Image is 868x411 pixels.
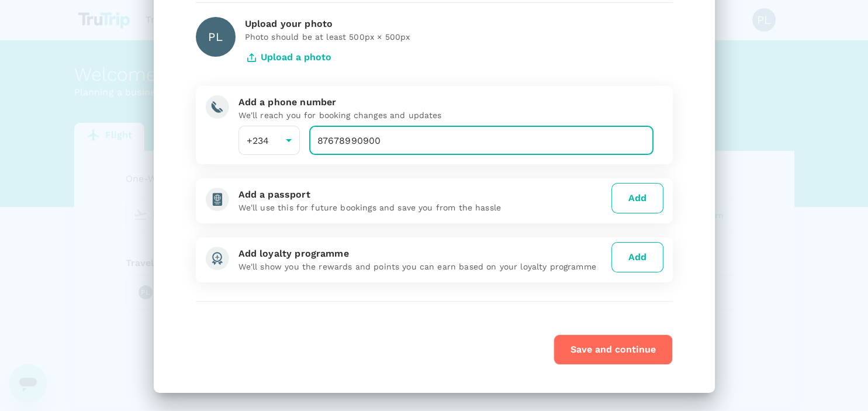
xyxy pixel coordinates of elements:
[238,247,607,261] div: Add loyalty programme
[238,95,654,109] div: Add a phone number
[238,188,607,202] div: Add a passport
[611,183,663,213] button: Add
[245,17,673,31] div: Upload your photo
[205,95,229,119] img: add-phone-number
[309,126,654,155] input: Your phone number
[205,188,229,211] img: add-passport
[554,334,673,365] button: Save and continue
[205,247,229,270] img: add-loyalty
[247,135,269,146] span: +234
[245,43,331,72] button: Upload a photo
[238,126,300,155] div: +234
[238,202,607,213] p: We'll use this for future bookings and save you from the hassle
[245,31,673,43] p: Photo should be at least 500px × 500px
[238,109,654,121] p: We'll reach you for booking changes and updates
[611,242,663,272] button: Add
[238,261,607,272] p: We'll show you the rewards and points you can earn based on your loyalty programme
[196,17,236,57] div: PL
